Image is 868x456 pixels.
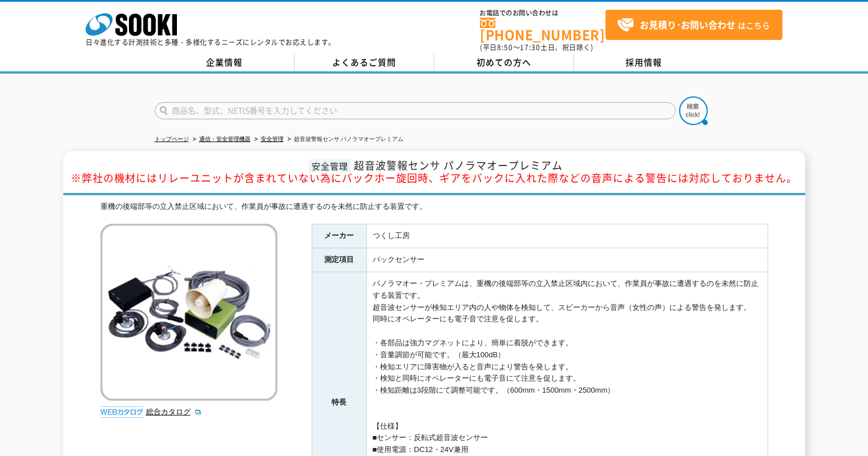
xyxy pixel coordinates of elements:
[480,42,593,53] span: (平日 ～ 土日、祝日除く)
[366,224,768,248] td: つくし工房
[640,18,736,31] strong: お見積り･お問い合わせ
[285,134,404,146] li: 超音波警報センサ パノラマオープレミアム
[312,248,366,272] th: 測定項目
[146,407,202,416] a: 総合カタログ
[480,18,605,41] a: [PHONE_NUMBER]
[100,201,768,213] div: 重機の後端部等の立入禁止区域において、作業員が事故に遭遇するのを未然に防止する装置です。
[617,17,770,34] span: はこちら
[477,56,531,68] span: 初めての方へ
[100,406,143,418] img: webカタログ
[679,96,708,125] img: btn_search.png
[261,136,284,142] a: 安全管理
[155,136,189,142] a: トップページ
[71,158,797,185] span: 超音波警報センサ パノラマオープレミアム
[86,39,336,46] p: 日々進化する計測技術と多種・多様化するニーズにレンタルでお応えします。
[71,170,797,185] span: ※弊社の機材にはリレーユニットが含まれていない為にバックホー旋回時、ギアをバックに入れた際などの音声による警告には対応しておりません。
[366,248,768,272] td: バックセンサー
[574,54,714,71] a: 採用情報
[434,54,574,71] a: 初めての方へ
[100,224,277,401] img: 超音波警報センサ パノラマオープレミアム
[520,42,540,53] span: 17:30
[497,42,513,53] span: 8:50
[605,10,782,40] a: お見積り･お問い合わせはこちら
[155,54,294,71] a: 企業情報
[199,136,251,142] a: 通信・安全管理機器
[312,224,366,248] th: メーカー
[309,159,351,172] span: 安全管理
[480,10,605,17] span: お電話でのお問い合わせは
[294,54,434,71] a: よくあるご質問
[155,102,676,119] input: 商品名、型式、NETIS番号を入力してください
